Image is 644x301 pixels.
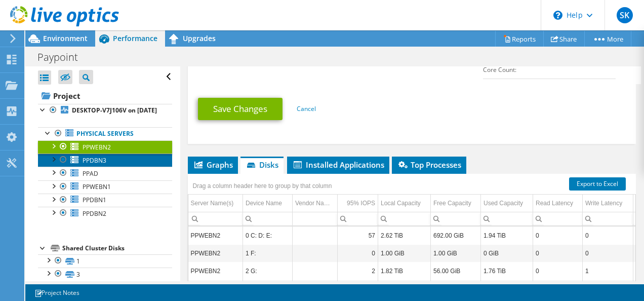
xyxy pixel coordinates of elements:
td: Column Device Name, Value 1 F: [243,244,293,262]
a: 1 [38,254,172,268]
span: Environment [43,33,88,43]
td: Free Capacity Column [431,195,481,212]
td: Column Server Name(s), Value PPWEBN2 [188,280,243,297]
div: Read Latency [536,197,573,209]
a: Share [543,31,585,47]
td: Column Server Name(s), Value PPWEBN2 [188,227,243,244]
a: More [584,31,631,47]
td: Column 95% IOPS, Value 0 [338,244,378,262]
a: PPAD [38,167,172,180]
td: Column Free Capacity, Filter cell [431,212,481,225]
td: Column Read Latency, Value 0 [533,227,583,244]
a: DESKTOP-V7J106V on [DATE] [38,104,172,117]
td: Column 95% IOPS, Filter cell [338,212,378,225]
td: Column Free Capacity, Value 1.00 GiB [431,244,481,262]
td: Column Free Capacity, Value 692.00 GiB [431,227,481,244]
td: Column Free Capacity, Value 0 GiB [431,280,481,297]
span: Performance [113,33,157,43]
td: Column Used Capacity, Filter cell [481,212,533,225]
div: Free Capacity [433,197,471,209]
span: PPWEBN1 [83,182,111,191]
b: DESKTOP-V7J106V on [DATE] [72,106,157,115]
td: Column Used Capacity, Value 1.00 GiB [481,280,533,297]
td: Column Server Name(s), Filter cell [188,212,243,225]
a: 3 [38,268,172,281]
td: Column Local Capacity, Value 2.62 TiB [378,227,431,244]
td: Column Used Capacity, Value 1.94 TiB [481,227,533,244]
div: Vendor Name* [295,197,335,209]
a: Export to Excel [569,177,626,191]
td: Column Device Name, Value 3 [243,280,293,297]
td: Device Name Column [243,195,293,212]
td: Column Vendor Name*, Value [293,280,338,297]
span: PPDBN1 [83,196,106,204]
td: Column Vendor Name*, Value [293,244,338,262]
a: PPDBN2 [38,207,172,220]
td: Column Read Latency, Filter cell [533,212,583,225]
a: Cancel [297,104,316,113]
div: Device Name [246,197,282,209]
td: Write Latency Column [583,195,633,212]
svg: \n [553,11,562,20]
span: Graphs [193,160,233,170]
td: Column Vendor Name*, Value [293,262,338,280]
td: Column 95% IOPS, Value 57 [338,227,378,244]
td: Column Used Capacity, Value 0 GiB [481,244,533,262]
td: Column Write Latency, Value 0 [583,280,633,297]
td: Column Vendor Name*, Value [293,227,338,244]
div: Write Latency [585,197,622,209]
span: Top Processes [397,160,461,170]
td: Column Write Latency, Value 1 [583,262,633,280]
div: 95% IOPS [347,197,375,209]
td: Vendor Name* Column [293,195,338,212]
span: PPDBN3 [83,156,106,165]
td: 95% IOPS Column [338,195,378,212]
td: Column Read Latency, Value 0 [533,262,583,280]
td: Column Device Name, Filter cell [243,212,293,225]
h1: Paypoint [33,52,94,63]
div: Server Name(s) [191,197,234,209]
td: Read Latency Column [533,195,583,212]
td: Column Device Name, Value 0 C: D: E: [243,227,293,244]
span: SK [617,7,633,23]
b: 0 [539,59,543,68]
span: Disks [246,160,278,170]
td: Column Read Latency, Value 0 [533,244,583,262]
span: PPDBN2 [83,209,106,218]
a: Project Notes [27,286,87,299]
td: Column Local Capacity, Value 1.00 GiB [378,280,431,297]
td: Column Free Capacity, Value 56.00 GiB [431,262,481,280]
td: Column Local Capacity, Value 1.00 GiB [378,244,431,262]
a: PPWEBN1 [38,180,172,194]
span: Upgrades [183,33,216,43]
td: Column Write Latency, Filter cell [583,212,633,225]
span: Installed Applications [292,160,384,170]
td: Column Used Capacity, Value 1.76 TiB [481,262,533,280]
td: Column 95% IOPS, Value 0 [338,280,378,297]
div: Shared Cluster Disks [62,242,172,254]
td: Column Local Capacity, Value 1.82 TiB [378,262,431,280]
div: Local Capacity [381,197,421,209]
td: Column Write Latency, Value 0 [583,227,633,244]
td: Column 95% IOPS, Value 2 [338,262,378,280]
td: Local Capacity Column [378,195,431,212]
td: Used Capacity Column [481,195,533,212]
td: Column Server Name(s), Value PPWEBN2 [188,262,243,280]
span: PPAD [83,169,98,178]
td: Column Write Latency, Value 0 [583,244,633,262]
a: PPDBN1 [38,194,172,207]
td: Column Device Name, Value 2 G: [243,262,293,280]
div: Drag a column header here to group by that column [190,179,335,193]
td: Server Name(s) Column [188,195,243,212]
a: Save Changes [198,98,283,120]
a: Reports [495,31,544,47]
td: Column Server Name(s), Value PPWEBN2 [188,244,243,262]
div: Used Capacity [484,197,523,209]
a: Physical Servers [38,127,172,140]
a: Project [38,88,172,104]
td: Column Vendor Name*, Filter cell [293,212,338,225]
td: Column Local Capacity, Filter cell [378,212,431,225]
span: PPWEBN2 [83,143,111,152]
a: PPWEBN2 [38,140,172,154]
a: PPDBN3 [38,154,172,167]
